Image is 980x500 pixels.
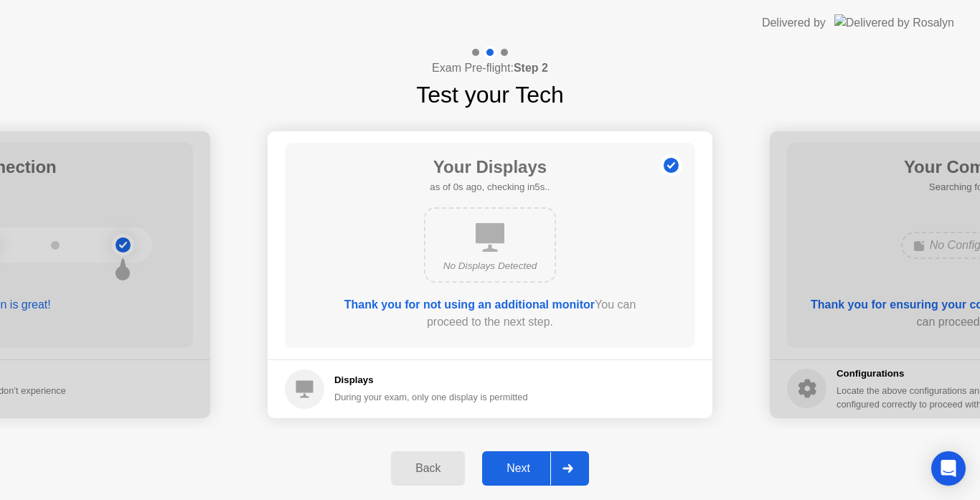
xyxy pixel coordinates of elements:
[334,373,528,387] h5: Displays
[416,77,564,112] h1: Test your Tech
[762,14,826,32] div: Delivered by
[482,451,589,486] button: Next
[326,296,654,331] div: You can proceed to the next step.
[437,259,543,273] div: No Displays Detected
[486,462,550,475] div: Next
[514,62,548,74] b: Step 2
[931,451,966,486] div: Open Intercom Messenger
[834,14,954,31] img: Delivered by Rosalyn
[430,154,550,180] h1: Your Displays
[391,451,465,486] button: Back
[334,390,528,404] div: During your exam, only one display is permitted
[395,462,461,475] div: Back
[430,180,550,194] h5: as of 0s ago, checking in5s..
[344,298,595,311] b: Thank you for not using an additional monitor
[432,60,548,77] h4: Exam Pre-flight:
